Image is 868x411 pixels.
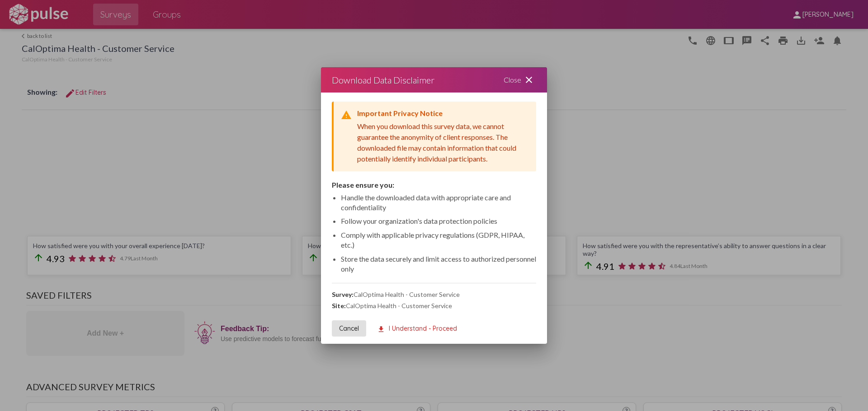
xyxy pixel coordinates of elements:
div: CalOptima Health - Customer Service [332,302,536,309]
div: CalOptima Health - Customer Service [332,291,536,298]
mat-icon: close [524,74,534,85]
span: I Understand - Proceed [377,324,457,332]
button: Cancel [332,320,366,337]
mat-icon: warning [341,110,352,120]
div: Download Data Disclaimer [332,73,434,87]
span: Cancel [339,324,359,332]
div: When you download this survey data, we cannot guarantee the anonymity of client responses. The do... [357,121,529,164]
strong: Survey: [332,291,354,298]
strong: Site: [332,302,346,309]
div: Close [493,67,547,92]
li: Handle the downloaded data with appropriate care and confidentiality [341,193,536,213]
li: Comply with applicable privacy regulations (GDPR, HIPAA, etc.) [341,230,536,250]
li: Follow your organization's data protection policies [341,216,536,226]
div: Please ensure you: [332,180,536,189]
div: Important Privacy Notice [357,109,529,117]
mat-icon: download [377,325,385,333]
li: Store the data securely and limit access to authorized personnel only [341,254,536,274]
button: I Understand - Proceed [370,320,464,337]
